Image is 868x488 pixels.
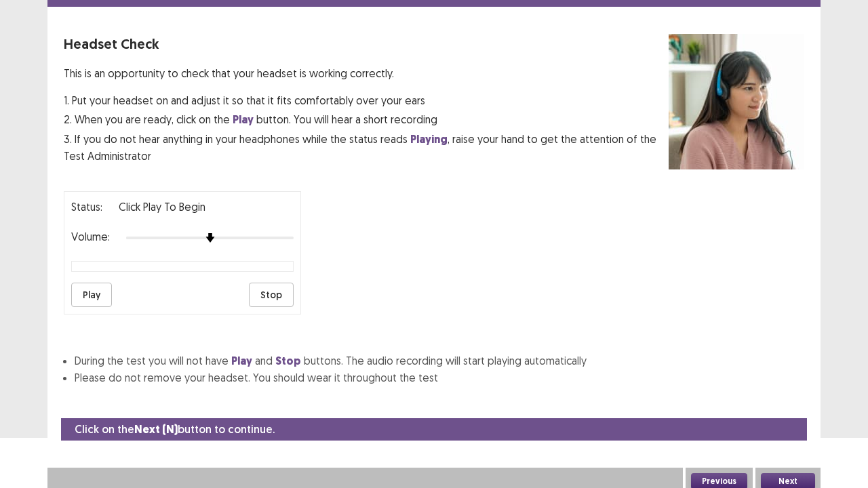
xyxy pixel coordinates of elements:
li: During the test you will not have and buttons. The audio recording will start playing automatically [75,352,804,369]
strong: Playing [410,132,448,146]
p: 1. Put your headset on and adjust it so that it fits comfortably over your ears [64,92,669,108]
strong: Next (N) [134,422,178,436]
img: arrow-thumb [205,233,215,243]
p: This is an opportunity to check that your headset is working correctly. [64,65,669,81]
button: Play [71,283,112,307]
strong: Play [233,113,254,127]
p: Volume: [71,228,110,245]
p: 2. When you are ready, click on the button. You will hear a short recording [64,111,669,128]
p: Click Play to Begin [119,199,205,215]
p: 3. If you do not hear anything in your headphones while the status reads , raise your hand to get... [64,131,669,164]
button: Stop [249,283,294,307]
img: headset test [669,34,804,169]
li: Please do not remove your headset. You should wear it throughout the test [75,369,804,386]
strong: Stop [275,354,301,368]
p: Status: [71,199,102,215]
p: Click on the button to continue. [75,421,275,438]
p: Headset Check [64,34,669,54]
strong: Play [231,354,252,368]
